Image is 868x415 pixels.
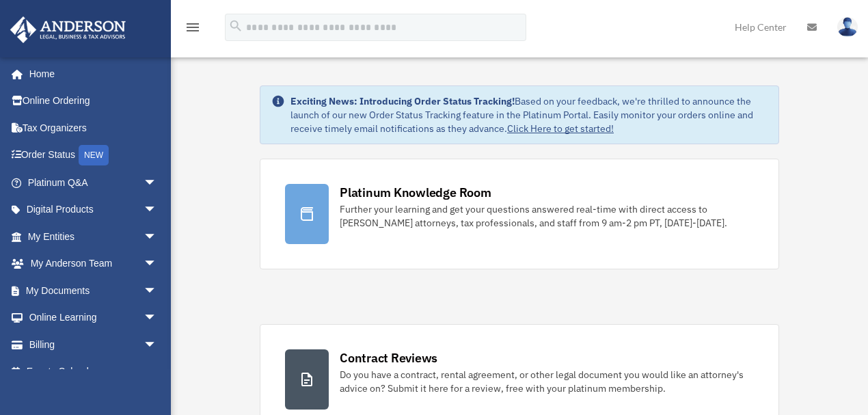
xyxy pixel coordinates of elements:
[340,368,754,395] div: Do you have a contract, rental agreement, or other legal document you would like an attorney's ad...
[260,159,779,269] a: Platinum Knowledge Room Further your learning and get your questions answered real-time with dire...
[10,88,178,115] a: Online Ordering
[144,277,171,305] span: arrow_drop_down
[290,95,515,107] strong: Exciting News: Introducing Order Status Tracking!
[837,17,858,37] img: User Pic
[10,60,171,88] a: Home
[10,169,178,196] a: Platinum Q&Aarrow_drop_down
[10,223,178,250] a: My Entitiesarrow_drop_down
[228,18,243,34] i: search
[10,277,178,304] a: My Documentsarrow_drop_down
[185,19,201,36] i: menu
[340,349,437,366] div: Contract Reviews
[10,358,178,386] a: Events Calendar
[185,24,201,36] a: menu
[10,250,178,278] a: My Anderson Teamarrow_drop_down
[10,114,178,142] a: Tax Organizers
[10,331,178,358] a: Billingarrow_drop_down
[144,169,171,197] span: arrow_drop_down
[144,223,171,251] span: arrow_drop_down
[144,250,171,278] span: arrow_drop_down
[144,331,171,359] span: arrow_drop_down
[6,16,130,43] img: Anderson Advisors Platinum Portal
[340,184,491,201] div: Platinum Knowledge Room
[144,196,171,224] span: arrow_drop_down
[10,304,178,332] a: Online Learningarrow_drop_down
[10,196,178,224] a: Digital Productsarrow_drop_down
[507,122,614,135] a: Click Here to get started!
[340,202,754,230] div: Further your learning and get your questions answered real-time with direct access to [PERSON_NAM...
[144,304,171,332] span: arrow_drop_down
[79,145,109,165] div: NEW
[10,142,178,170] a: Order StatusNEW
[290,94,768,135] div: Based on your feedback, we're thrilled to announce the launch of our new Order Status Tracking fe...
